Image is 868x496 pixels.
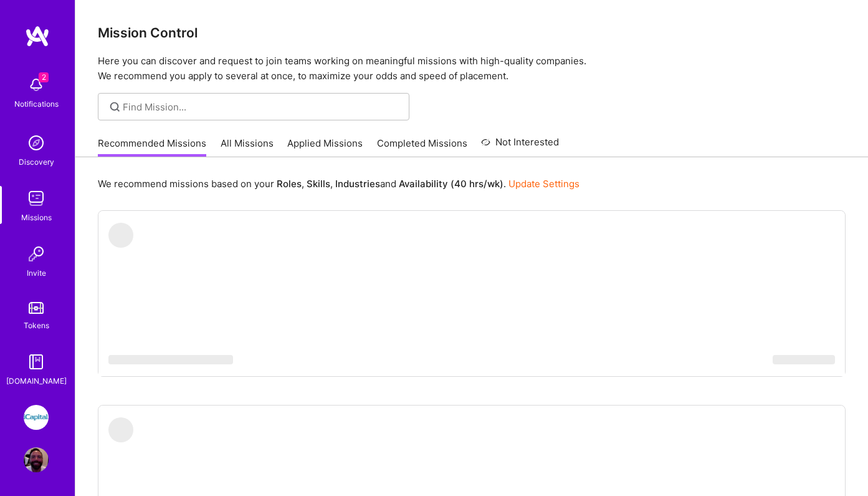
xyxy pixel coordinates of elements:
input: Find Mission... [123,100,400,114]
img: User Avatar [24,447,49,472]
a: Recommended Missions [98,137,206,157]
i: icon SearchGrey [108,100,122,114]
a: iCapital: Building an Alternative Investment Marketplace [21,405,52,430]
b: Availability (40 hrs/wk) [399,178,503,190]
img: Invite [24,241,49,266]
a: Applied Missions [287,137,363,157]
a: Completed Missions [377,137,467,157]
a: Not Interested [481,135,559,157]
div: Invite [27,266,46,280]
a: All Missions [221,137,274,157]
div: Missions [21,211,52,224]
b: Skills [307,178,330,190]
img: logo [25,25,50,47]
h3: Mission Control [98,25,846,41]
b: Industries [335,178,380,190]
img: tokens [29,302,44,314]
img: discovery [24,130,49,155]
p: We recommend missions based on your , , and . [98,177,579,190]
a: User Avatar [21,447,52,472]
img: teamwork [24,186,49,211]
div: Notifications [14,97,59,110]
div: Tokens [24,319,49,332]
b: Roles [277,178,302,190]
p: Here you can discover and request to join teams working on meaningful missions with high-quality ... [98,54,846,84]
img: iCapital: Building an Alternative Investment Marketplace [24,405,49,430]
span: 2 [39,72,49,82]
img: bell [24,72,49,97]
div: Discovery [19,155,54,168]
img: guide book [24,349,49,374]
div: [DOMAIN_NAME] [6,374,67,387]
a: Update Settings [508,178,579,190]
